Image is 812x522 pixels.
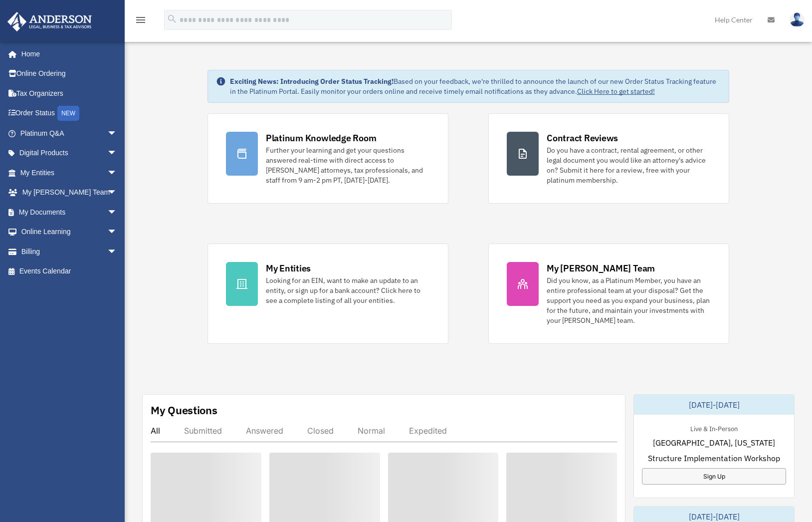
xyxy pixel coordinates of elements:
img: User Pic [790,12,805,27]
span: arrow_drop_down [107,143,127,164]
span: arrow_drop_down [107,222,127,243]
a: My Documentsarrow_drop_down [7,202,132,222]
div: Based on your feedback, we're thrilled to announce the launch of our new Order Status Tracking fe... [230,76,721,96]
span: [GEOGRAPHIC_DATA], [US_STATE] [653,437,775,449]
div: Platinum Knowledge Room [266,132,377,144]
a: Sign Up [642,468,786,485]
a: Platinum Knowledge Room Further your learning and get your questions answered real-time with dire... [207,113,448,204]
div: Do you have a contract, rental agreement, or other legal document you would like an attorney's ad... [547,145,711,185]
a: Online Ordering [7,64,132,84]
a: Order StatusNEW [7,103,132,124]
div: Submitted [184,426,222,436]
div: Expedited [409,426,447,436]
div: Did you know, as a Platinum Member, you have an entire professional team at your disposal? Get th... [547,275,711,325]
div: Further your learning and get your questions answered real-time with direct access to [PERSON_NAM... [266,145,430,185]
a: Online Learningarrow_drop_down [7,222,132,242]
div: Live & In-Person [682,423,746,433]
div: My Questions [151,403,217,418]
div: Answered [246,426,283,436]
a: Billingarrow_drop_down [7,242,132,261]
span: arrow_drop_down [107,163,127,183]
div: My Entities [266,262,311,274]
div: Contract Reviews [547,132,618,144]
div: All [151,426,160,436]
i: search [167,13,178,24]
span: arrow_drop_down [107,242,127,262]
span: Structure Implementation Workshop [648,452,780,464]
a: Events Calendar [7,261,132,281]
div: Closed [307,426,334,436]
span: arrow_drop_down [107,123,127,144]
a: Tax Organizers [7,83,132,103]
a: Click Here to get started! [577,87,655,96]
div: Looking for an EIN, want to make an update to an entity, or sign up for a bank account? Click her... [266,275,430,305]
a: Contract Reviews Do you have a contract, rental agreement, or other legal document you would like... [488,113,729,204]
div: My [PERSON_NAME] Team [547,262,655,274]
img: Anderson Advisors Platinum Portal [4,12,95,31]
a: My [PERSON_NAME] Teamarrow_drop_down [7,183,132,203]
a: Home [7,44,127,64]
a: My [PERSON_NAME] Team Did you know, as a Platinum Member, you have an entire professional team at... [488,244,729,344]
a: My Entities Looking for an EIN, want to make an update to an entity, or sign up for a bank accoun... [207,244,448,344]
a: Platinum Q&Aarrow_drop_down [7,123,132,143]
div: NEW [57,106,79,121]
strong: Exciting News: Introducing Order Status Tracking! [230,77,394,86]
div: [DATE]-[DATE] [634,395,794,415]
span: arrow_drop_down [107,202,127,223]
a: My Entitiesarrow_drop_down [7,163,132,183]
div: Normal [358,426,385,436]
a: Digital Productsarrow_drop_down [7,143,132,163]
i: menu [135,14,147,26]
a: menu [135,17,147,26]
span: arrow_drop_down [107,183,127,203]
